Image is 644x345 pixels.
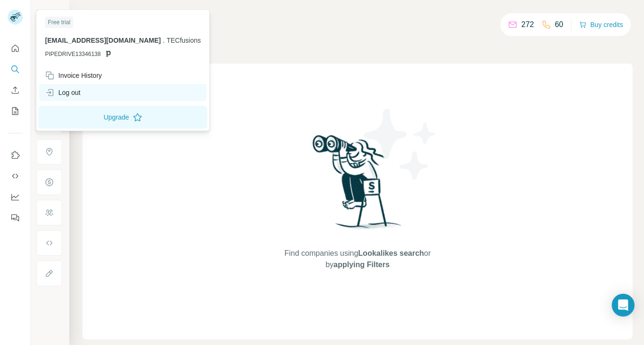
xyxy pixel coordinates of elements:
[358,102,443,187] img: Surfe Illustration - Stars
[612,294,635,317] div: Open Intercom Messenger
[8,209,23,226] button: Feedback
[555,19,563,30] p: 60
[282,248,433,270] span: Find companies using or by
[8,103,23,120] button: My lists
[38,106,207,129] button: Upgrade
[45,37,161,44] span: [EMAIL_ADDRESS][DOMAIN_NAME]
[83,11,633,25] h4: Search
[45,17,73,28] div: Free trial
[8,147,23,164] button: Use Surfe on LinkedIn
[29,6,68,20] button: Show
[8,61,23,78] button: Search
[333,261,389,269] span: applying Filters
[8,188,23,205] button: Dashboard
[8,82,23,99] button: Enrich CSV
[521,19,534,30] p: 272
[579,18,623,31] button: Buy credits
[358,249,424,257] span: Lookalikes search
[45,50,101,58] span: PIPEDRIVE13346138
[166,37,201,44] span: TECfusions
[45,71,102,80] div: Invoice History
[45,88,81,97] div: Log out
[8,40,23,57] button: Quick start
[163,37,165,44] span: .
[308,132,407,238] img: Surfe Illustration - Woman searching with binoculars
[8,168,23,185] button: Use Surfe API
